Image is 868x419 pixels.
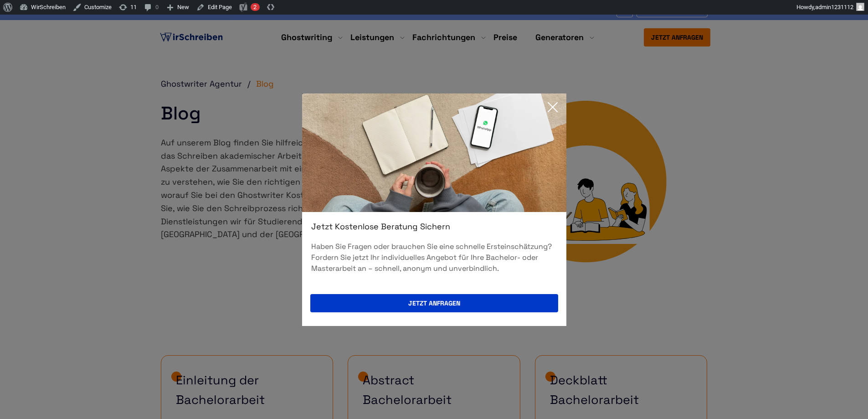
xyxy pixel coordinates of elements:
[311,241,557,252] p: Haben Sie Fragen oder brauchen Sie eine schnelle Ersteinschätzung?
[815,4,853,10] span: admin1231112
[311,252,557,274] p: Fordern Sie jetzt Ihr individuelles Angebot für Ihre Bachelor- oder Masterarbeit an – schnell, an...
[253,4,257,10] span: 2
[302,93,566,212] img: exit
[310,294,558,312] button: Jetzt anfragen
[302,221,566,232] div: Jetzt kostenlose Beratung sichern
